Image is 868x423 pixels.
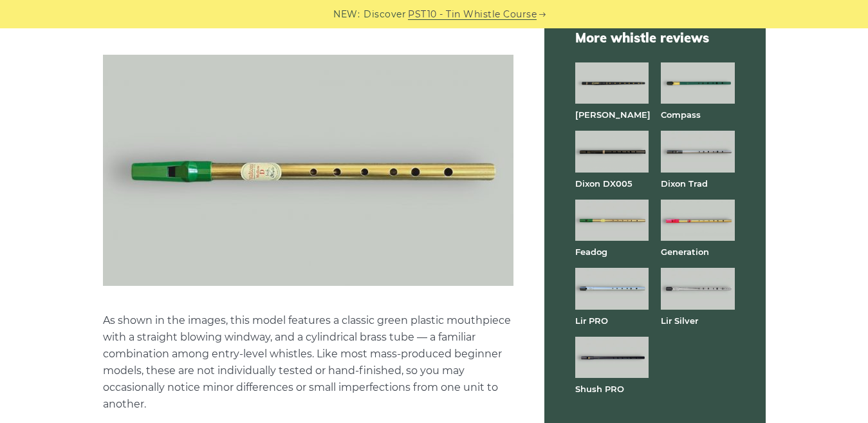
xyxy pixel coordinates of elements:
[575,315,608,326] a: Lir PRO
[364,7,406,22] span: Discover
[661,247,709,257] a: Generation
[575,109,651,120] a: [PERSON_NAME]
[575,384,624,394] a: Shush PRO
[575,337,649,378] img: Shuh PRO tin whistle full front view
[661,315,698,326] a: Lir Silver
[661,109,701,120] a: Compass
[575,200,649,241] img: Feadog brass tin whistle full front view
[661,200,734,241] img: Generation brass tin whistle full front view
[575,29,735,47] span: More whistle reviews
[333,7,360,22] span: NEW:
[575,178,633,189] a: Dixon DX005
[103,55,513,286] img: Waltons Mellow tin whistle full front view
[408,7,537,22] a: PST10 - Tin Whistle Course
[575,268,649,309] img: Lir PRO aluminum tin whistle full front view
[661,131,734,172] img: Dixon Trad tin whistle full front view
[575,247,607,257] a: Feadog
[661,178,708,189] a: Dixon Trad
[661,268,734,309] img: Lir Silver tin whistle full front view
[575,131,649,172] img: Dixon DX005 tin whistle full front view
[103,312,513,413] p: As shown in the images, this model features a classic green plastic mouthpiece with a straight bl...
